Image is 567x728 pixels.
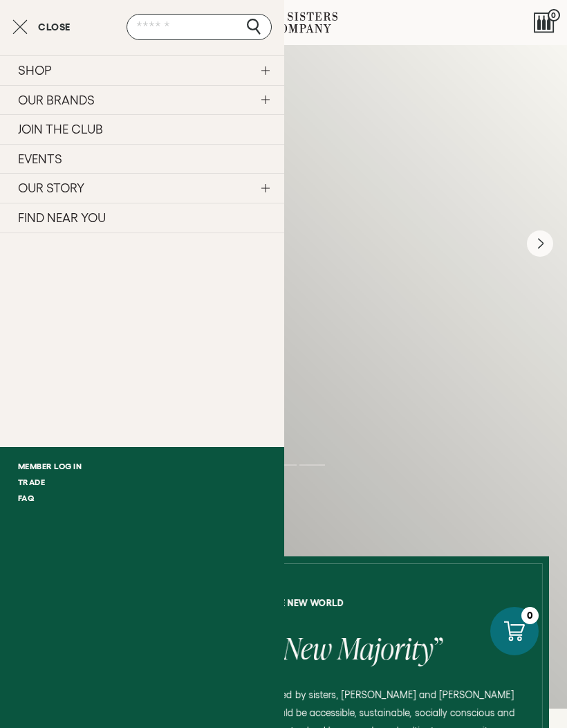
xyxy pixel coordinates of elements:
div: 0 [521,607,539,624]
button: Next [527,230,553,257]
span: Majority [338,628,434,668]
span: New [283,628,332,668]
button: Close cart [12,19,71,35]
li: Page dot 3 [299,464,325,466]
span: Close [38,22,71,32]
h6: Wine for the new world [28,598,539,608]
span: 0 [548,9,560,21]
span: ” [434,628,444,668]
